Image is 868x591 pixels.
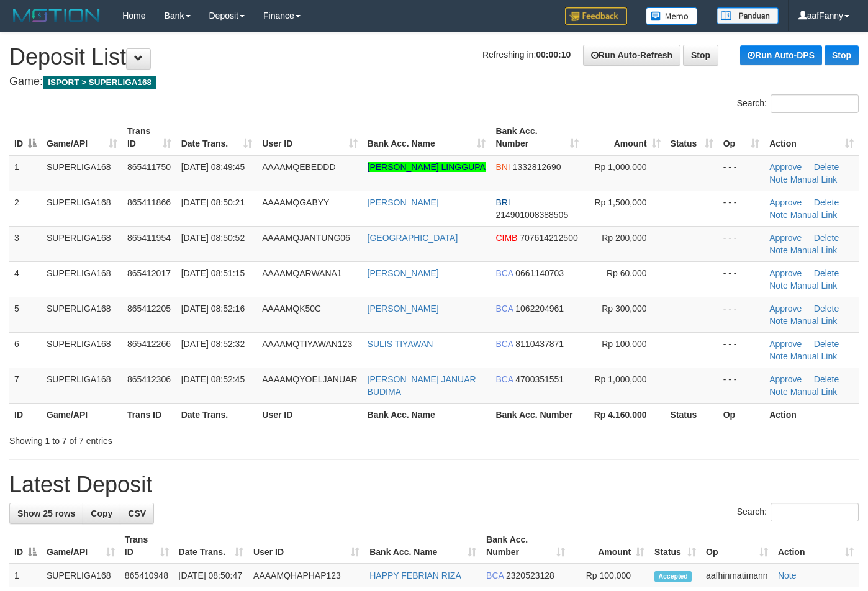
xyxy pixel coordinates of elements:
span: 865412306 [127,374,171,384]
img: MOTION_logo.png [9,6,104,25]
a: Note [769,281,788,291]
th: Op: activate to sort column ascending [718,120,765,155]
td: SUPERLIGA168 [42,332,122,368]
span: 865411954 [127,233,171,243]
a: Manual Link [790,281,838,291]
th: Status: activate to sort column ascending [666,120,718,155]
label: Search: [737,94,859,113]
th: Bank Acc. Number: activate to sort column ascending [491,120,584,155]
td: SUPERLIGA168 [42,261,122,297]
th: Game/API: activate to sort column ascending [42,528,120,564]
td: - - - [718,191,765,226]
a: Note [769,245,788,255]
a: Approve [769,162,802,172]
span: [DATE] 08:52:16 [181,304,245,314]
span: Copy 1332812690 to clipboard [513,162,561,172]
td: SUPERLIGA168 [42,226,122,261]
td: 1 [9,155,42,191]
th: Op [718,403,765,426]
td: Rp 100,000 [570,564,649,587]
label: Search: [737,503,859,521]
span: AAAAMQK50C [262,304,321,314]
span: BCA [486,571,504,580]
span: AAAAMQEBEDDD [262,162,335,172]
td: 5 [9,297,42,332]
input: Search: [771,94,859,113]
strong: 00:00:10 [536,50,571,60]
th: Game/API [42,403,122,426]
img: Feedback.jpg [565,7,627,25]
td: 1 [9,564,42,587]
th: User ID: activate to sort column ascending [257,120,362,155]
td: SUPERLIGA168 [42,155,122,191]
a: CSV [120,503,154,524]
th: Bank Acc. Name: activate to sort column ascending [363,120,491,155]
th: Bank Acc. Number [491,403,584,426]
h4: Game: [9,76,859,88]
span: ISPORT > SUPERLIGA168 [43,76,156,89]
span: 865411750 [127,162,171,172]
a: Note [769,316,788,326]
span: Copy 2320523128 to clipboard [506,571,554,580]
span: Rp 200,000 [602,233,646,243]
span: Rp 60,000 [607,268,647,278]
span: 865412266 [127,339,171,349]
a: [PERSON_NAME] [368,197,439,207]
a: Manual Link [790,387,838,397]
th: Status: activate to sort column ascending [649,528,701,564]
a: Show 25 rows [9,503,83,524]
th: Status [666,403,718,426]
td: 4 [9,261,42,297]
a: Delete [814,339,839,349]
span: BNI [495,162,510,172]
th: Bank Acc. Name: activate to sort column ascending [364,528,481,564]
span: Copy 707614212500 to clipboard [520,233,577,243]
span: Rp 1,500,000 [595,197,647,207]
th: ID: activate to sort column descending [9,120,42,155]
a: HAPPY FEBRIAN RIZA [369,571,461,580]
span: CIMB [495,233,517,243]
img: panduan.png [717,7,779,24]
a: [PERSON_NAME] JANUAR BUDIMA [368,374,476,397]
th: Date Trans. [176,403,258,426]
a: Approve [769,304,802,314]
td: - - - [718,297,765,332]
a: Delete [814,268,839,278]
a: Note [769,174,788,184]
td: SUPERLIGA168 [42,297,122,332]
th: Trans ID [122,403,176,426]
h1: Deposit List [9,45,859,70]
span: [DATE] 08:50:21 [181,197,245,207]
span: 865411866 [127,197,171,207]
a: Delete [814,197,839,207]
span: 865412017 [127,268,171,278]
span: Copy 0661140703 to clipboard [515,268,564,278]
a: Manual Link [790,245,838,255]
a: Stop [825,45,859,65]
a: Approve [769,233,802,243]
a: Note [778,571,797,580]
th: Bank Acc. Number: activate to sort column ascending [481,528,570,564]
a: Note [769,387,788,397]
a: Approve [769,268,802,278]
th: Action [764,403,859,426]
span: [DATE] 08:50:52 [181,233,245,243]
span: BCA [495,339,513,349]
td: AAAAMQHAPHAP123 [248,564,364,587]
td: 3 [9,226,42,261]
a: Manual Link [790,174,838,184]
a: Note [769,210,788,220]
span: AAAAMQARWANA1 [262,268,341,278]
td: 7 [9,368,42,403]
span: Copy 4700351551 to clipboard [515,374,564,384]
a: Run Auto-DPS [740,45,822,65]
td: 2 [9,191,42,226]
span: AAAAMQJANTUNG06 [262,233,350,243]
span: Copy [91,508,112,518]
a: Delete [814,233,839,243]
a: [GEOGRAPHIC_DATA] [368,233,458,243]
div: Showing 1 to 7 of 7 entries [9,430,353,447]
td: aafhinmatimann [701,564,773,587]
span: [DATE] 08:49:45 [181,162,245,172]
span: 865412205 [127,304,171,314]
